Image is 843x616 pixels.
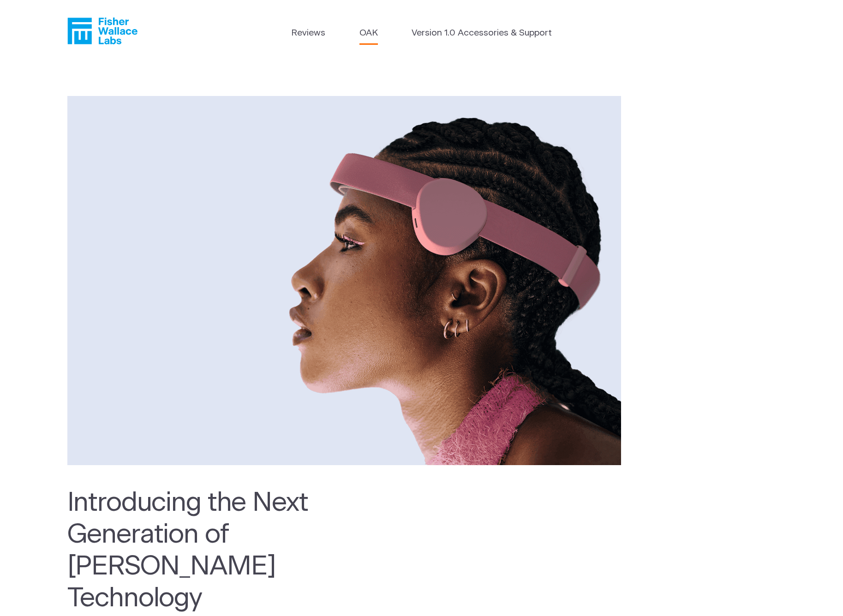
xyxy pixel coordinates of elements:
[67,18,138,44] a: Fisher Wallace
[67,96,621,465] img: woman_oak_pink.png
[359,27,378,40] a: OAK
[67,487,409,615] h2: Introducing the Next Generation of [PERSON_NAME] Technology
[291,27,325,40] a: Reviews
[412,27,552,40] a: Version 1.0 Accessories & Support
